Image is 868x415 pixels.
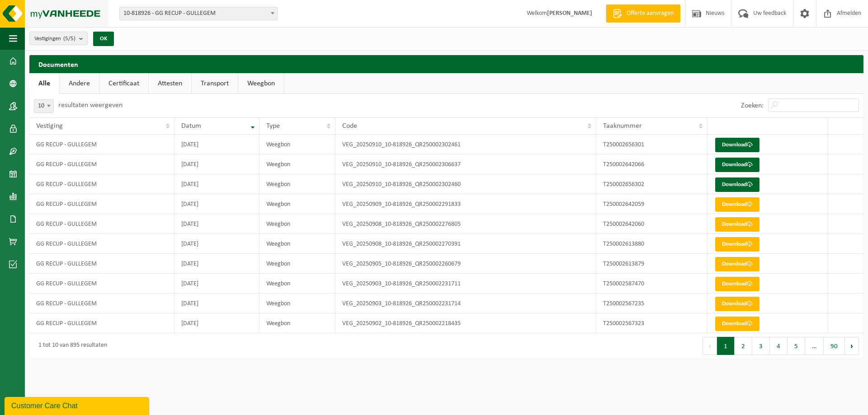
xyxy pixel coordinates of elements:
td: [DATE] [175,234,259,254]
a: Download [715,197,759,212]
button: 4 [770,337,788,355]
td: [DATE] [175,174,259,194]
td: GG RECUP - GULLEGEM [29,154,175,174]
button: Vestigingen(5/5) [29,32,88,45]
a: Attesten [149,73,191,94]
a: Download [715,277,759,291]
td: [DATE] [175,294,259,313]
td: T250002642066 [596,154,708,174]
td: Weegbon [259,274,335,294]
button: 1 [717,337,735,355]
td: [DATE] [175,274,259,294]
button: 2 [735,337,752,355]
td: GG RECUP - GULLEGEM [29,135,175,154]
span: 10 [34,99,54,113]
button: OK [93,32,114,46]
td: VEG_20250909_10-818926_QR250002291833 [335,194,596,214]
td: Weegbon [259,194,335,214]
td: [DATE] [175,154,259,174]
td: T250002642060 [596,214,708,234]
td: Weegbon [259,254,335,274]
td: GG RECUP - GULLEGEM [29,234,175,254]
td: T250002567235 [596,294,708,313]
span: 10 [34,100,53,112]
span: 10-818926 - GG RECUP - GULLEGEM [120,7,277,20]
td: GG RECUP - GULLEGEM [29,274,175,294]
a: Download [715,257,759,271]
span: Type [266,122,280,130]
td: Weegbon [259,135,335,154]
td: [DATE] [175,214,259,234]
td: T250002656301 [596,135,708,154]
td: [DATE] [175,254,259,274]
a: Download [715,177,759,192]
td: Weegbon [259,174,335,194]
a: Offerte aanvragen [606,5,680,23]
td: Weegbon [259,154,335,174]
td: Weegbon [259,234,335,254]
td: VEG_20250910_10-818926_QR250002302461 [335,135,596,154]
span: Taaknummer [603,122,642,130]
td: VEG_20250910_10-818926_QR250002306637 [335,154,596,174]
a: Download [715,297,759,311]
td: VEG_20250908_10-818926_QR250002276805 [335,214,596,234]
span: Vestiging [36,122,63,130]
a: Download [715,317,759,331]
td: T250002613880 [596,234,708,254]
span: Offerte aanvragen [624,9,676,18]
td: Weegbon [259,214,335,234]
td: VEG_20250903_10-818926_QR250002231714 [335,294,596,313]
h2: Documenten [29,55,863,73]
td: VEG_20250905_10-818926_QR250002260679 [335,254,596,274]
label: Zoeken: [741,102,764,109]
label: resultaten weergeven [58,102,123,109]
button: 5 [788,337,805,355]
span: Code [342,122,357,130]
td: [DATE] [175,194,259,214]
td: GG RECUP - GULLEGEM [29,254,175,274]
span: Datum [181,122,201,130]
td: T250002656302 [596,174,708,194]
td: [DATE] [175,313,259,333]
a: Andere [60,73,99,94]
a: Download [715,138,759,152]
strong: [PERSON_NAME] [547,10,592,17]
iframe: chat widget [5,395,151,415]
td: [DATE] [175,135,259,154]
td: GG RECUP - GULLEGEM [29,174,175,194]
button: Previous [703,337,717,355]
td: GG RECUP - GULLEGEM [29,194,175,214]
count: (5/5) [63,36,75,42]
td: VEG_20250908_10-818926_QR250002270391 [335,234,596,254]
span: 10-818926 - GG RECUP - GULLEGEM [119,7,278,20]
button: 3 [752,337,770,355]
a: Download [715,237,759,252]
a: Transport [192,73,238,94]
a: Certificaat [99,73,148,94]
button: Next [845,337,859,355]
td: GG RECUP - GULLEGEM [29,313,175,333]
button: 90 [824,337,845,355]
td: VEG_20250903_10-818926_QR250002231711 [335,274,596,294]
td: GG RECUP - GULLEGEM [29,294,175,313]
td: VEG_20250910_10-818926_QR250002302460 [335,174,596,194]
td: GG RECUP - GULLEGEM [29,214,175,234]
a: Weegbon [238,73,284,94]
a: Alle [29,73,59,94]
td: T250002587470 [596,274,708,294]
a: Download [715,158,759,172]
div: 1 tot 10 van 895 resultaten [34,338,107,354]
span: … [805,337,824,355]
td: T250002567323 [596,313,708,333]
td: T250002642059 [596,194,708,214]
td: T250002613879 [596,254,708,274]
span: Vestigingen [34,32,75,46]
a: Download [715,217,759,232]
td: Weegbon [259,294,335,313]
td: Weegbon [259,313,335,333]
td: VEG_20250902_10-818926_QR250002218435 [335,313,596,333]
